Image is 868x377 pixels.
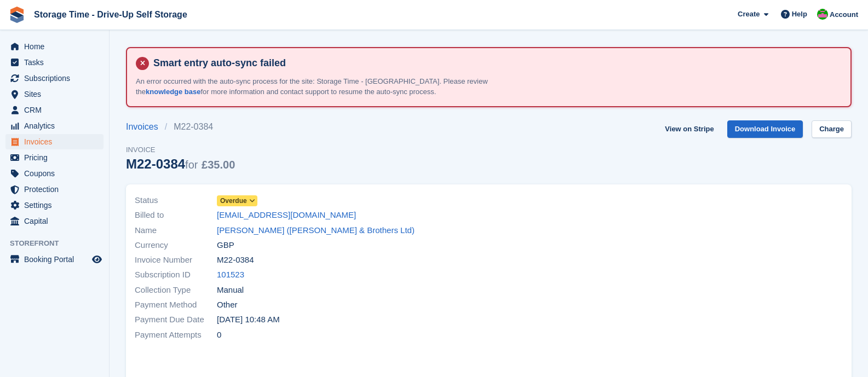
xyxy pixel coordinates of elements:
[126,144,235,155] span: Invoice
[24,198,90,213] span: Settings
[24,252,90,267] span: Booking Portal
[217,284,244,297] span: Manual
[24,182,90,197] span: Protection
[5,182,104,197] a: menu
[135,269,217,281] span: Subscription ID
[135,314,217,326] span: Payment Due Date
[5,55,104,70] a: menu
[5,166,104,181] a: menu
[24,102,90,118] span: CRM
[217,299,238,311] span: Other
[135,329,217,341] span: Payment Attempts
[30,5,192,24] a: Storage Time - Drive-Up Self Storage
[5,134,104,149] a: menu
[24,71,90,86] span: Subscriptions
[660,120,718,138] a: View on Stripe
[24,118,90,134] span: Analytics
[135,224,217,237] span: Name
[738,9,760,20] span: Create
[5,86,104,102] a: menu
[135,239,217,252] span: Currency
[24,134,90,149] span: Invoices
[5,71,104,86] a: menu
[135,194,217,207] span: Status
[217,209,356,222] a: [EMAIL_ADDRESS][DOMAIN_NAME]
[727,120,803,138] a: Download Invoice
[217,329,221,341] span: 0
[24,55,90,70] span: Tasks
[135,284,217,297] span: Collection Type
[217,194,257,207] a: Overdue
[830,9,858,20] span: Account
[146,88,200,96] a: knowledge base
[126,120,235,134] nav: breadcrumbs
[217,314,280,326] time: 2025-08-15 09:48:07 UTC
[90,253,104,266] a: Preview store
[817,9,828,20] img: Saeed
[220,196,247,206] span: Overdue
[5,213,104,229] a: menu
[136,76,519,97] p: An error occurred with the auto-sync process for the site: Storage Time - [GEOGRAPHIC_DATA]. Plea...
[135,254,217,266] span: Invoice Number
[217,224,415,237] a: [PERSON_NAME] ([PERSON_NAME] & Brothers Ltd)
[135,299,217,311] span: Payment Method
[5,118,104,134] a: menu
[202,159,235,171] span: £35.00
[149,57,842,69] h4: Smart entry auto-sync failed
[24,39,90,54] span: Home
[5,252,104,267] a: menu
[9,7,25,23] img: stora-icon-8386f47178a22dfd0bd8f6a31ec36ba5ce8667c1dd55bd0f319d3a0aa187defe.svg
[126,120,165,134] a: Invoices
[24,166,90,181] span: Coupons
[24,86,90,102] span: Sites
[5,150,104,165] a: menu
[217,239,234,252] span: GBP
[126,156,235,171] div: M22-0384
[217,269,244,281] a: 101523
[24,213,90,229] span: Capital
[10,238,109,249] span: Storefront
[185,159,198,171] span: for
[792,9,807,20] span: Help
[5,39,104,54] a: menu
[5,198,104,213] a: menu
[812,120,852,138] a: Charge
[5,102,104,118] a: menu
[135,209,217,222] span: Billed to
[24,150,90,165] span: Pricing
[217,254,254,266] span: M22-0384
